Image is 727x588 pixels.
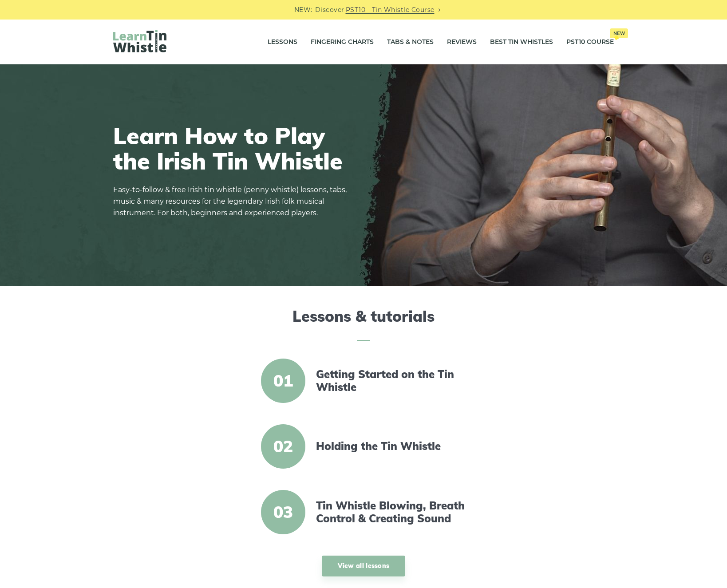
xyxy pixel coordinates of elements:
span: 01 [261,359,305,403]
a: Best Tin Whistles [490,31,553,53]
a: Lessons [268,31,297,53]
a: View all lessons [322,556,406,576]
a: Tabs & Notes [387,31,434,53]
a: PST10 CourseNew [566,31,614,53]
a: Fingering Charts [311,31,374,53]
a: Reviews [447,31,477,53]
span: New [610,28,628,38]
a: Holding the Tin Whistle [316,440,469,453]
a: Tin Whistle Blowing, Breath Control & Creating Sound [316,499,469,525]
h1: Learn How to Play the Irish Tin Whistle [113,123,353,174]
img: LearnTinWhistle.com [113,30,166,52]
h2: Lessons & tutorials [113,308,614,341]
span: 02 [261,424,305,469]
span: 03 [261,490,305,534]
p: Easy-to-follow & free Irish tin whistle (penny whistle) lessons, tabs, music & many resources for... [113,184,353,219]
a: Getting Started on the Tin Whistle [316,368,469,394]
